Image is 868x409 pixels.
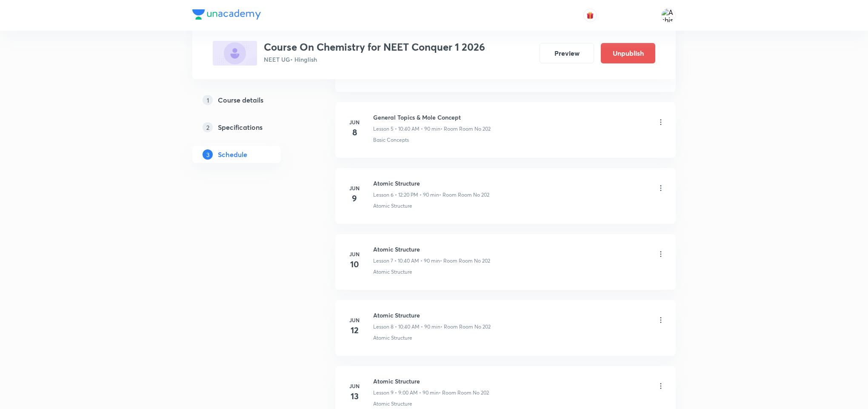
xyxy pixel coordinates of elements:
a: Company Logo [192,9,261,22]
button: avatar [583,9,597,22]
button: Unpublish [601,43,655,63]
h5: Specifications [218,122,263,132]
h4: 13 [346,390,363,403]
p: Atomic Structure [373,400,412,408]
p: • Room Room No 202 [439,191,489,199]
h6: Jun [346,250,363,258]
h6: Atomic Structure [373,179,489,188]
h4: 9 [346,192,363,205]
h5: Course details [218,95,263,105]
p: NEET UG • Hinglish [264,55,485,64]
h6: Jun [346,118,363,126]
p: 1 [203,95,213,105]
h4: 8 [346,126,363,139]
img: avatar [586,11,594,19]
a: 2Specifications [192,119,308,136]
p: Lesson 9 • 9:00 AM • 90 min [373,389,439,397]
p: Basic Concepts [373,136,409,144]
h5: Schedule [218,149,247,160]
p: Lesson 8 • 10:40 AM • 90 min [373,323,440,331]
p: Atomic Structure [373,268,412,276]
p: Lesson 7 • 10:40 AM • 90 min [373,257,440,265]
p: Lesson 5 • 10:40 AM • 90 min [373,125,440,133]
h6: Atomic Structure [373,377,489,386]
p: • Room Room No 202 [440,323,491,331]
h6: Atomic Structure [373,245,490,254]
img: Ashish Kumar [661,8,676,23]
h6: Jun [346,184,363,192]
h6: Jun [346,316,363,324]
img: Company Logo [192,9,261,20]
p: Atomic Structure [373,334,412,342]
h6: General Topics & Mole Concept [373,113,491,122]
button: Preview [540,43,594,63]
p: Atomic Structure [373,202,412,210]
p: • Room Room No 202 [440,257,490,265]
p: 2 [203,122,213,132]
img: 25037997-710D-43C9-88D8-002628B292B7_plus.png [213,41,257,66]
p: Lesson 6 • 12:20 PM • 90 min [373,191,439,199]
h4: 12 [346,324,363,337]
h4: 10 [346,258,363,271]
p: • Room Room No 202 [439,389,489,397]
p: • Room Room No 202 [440,125,491,133]
a: 1Course details [192,92,308,109]
h3: Course On Chemistry for NEET Conquer 1 2026 [264,41,485,53]
p: 3 [203,149,213,160]
h6: Atomic Structure [373,311,491,320]
h6: Jun [346,382,363,390]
